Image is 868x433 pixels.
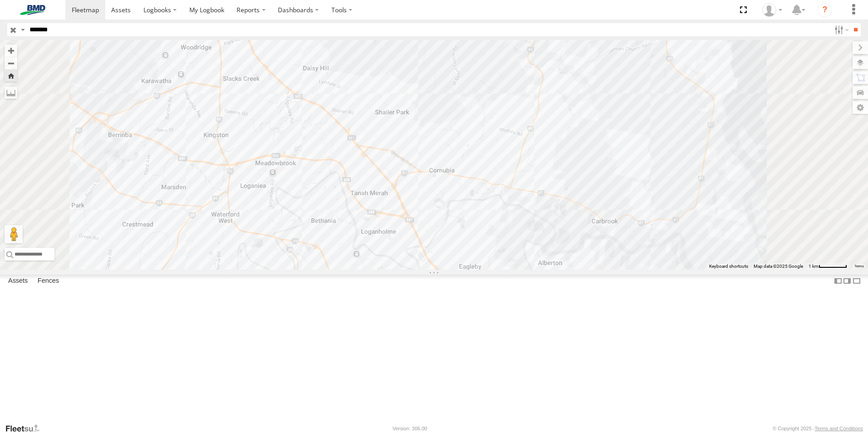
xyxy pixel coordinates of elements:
[815,426,863,431] a: Terms and Conditions
[5,225,23,243] button: Drag Pegman onto the map to open Street View
[831,23,850,36] label: Search Filter Options
[854,265,864,268] a: Terms (opens in new tab)
[5,69,17,82] button: Zoom Home
[806,263,850,270] button: Map scale: 1 km per 59 pixels
[4,275,32,287] label: Assets
[393,426,427,431] div: Version: 306.00
[5,424,47,433] a: Visit our Website
[5,57,17,69] button: Zoom out
[19,23,26,36] label: Search Query
[843,275,852,288] label: Dock Summary Table to the Right
[33,275,64,287] label: Fences
[5,86,17,99] label: Measure
[709,263,748,270] button: Keyboard shortcuts
[754,264,803,269] span: Map data ©2025 Google
[818,3,832,17] i: ?
[759,3,785,17] div: Shellie Lewis
[9,5,56,15] img: bmd-logo.svg
[809,264,819,269] span: 1 km
[833,275,843,288] label: Dock Summary Table to the Left
[852,275,861,288] label: Hide Summary Table
[773,426,863,431] div: © Copyright 2025 -
[5,44,17,57] button: Zoom in
[853,101,868,114] label: Map Settings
